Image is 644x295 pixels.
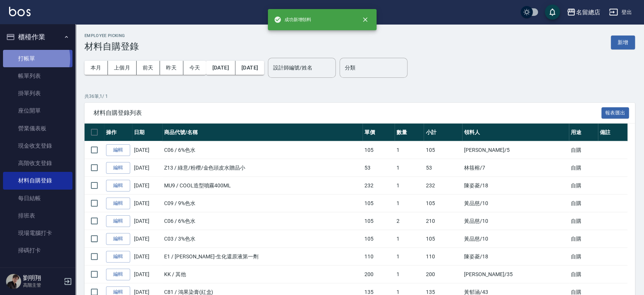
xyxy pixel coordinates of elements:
[395,124,424,141] th: 數量
[132,230,162,248] td: [DATE]
[569,141,598,159] td: 自購
[357,11,373,28] button: close
[395,141,424,159] td: 1
[462,177,569,195] td: 陳姿菱 /18
[162,141,363,159] td: C06 / 6%色水
[85,41,139,52] h3: 材料自購登錄
[569,230,598,248] td: 自購
[395,195,424,212] td: 1
[132,266,162,283] td: [DATE]
[106,251,130,263] a: 編輯
[363,195,395,212] td: 105
[363,212,395,230] td: 105
[424,266,462,283] td: 200
[106,215,130,227] a: 編輯
[132,124,162,141] th: 日期
[9,7,31,16] img: Logo
[132,177,162,195] td: [DATE]
[132,141,162,159] td: [DATE]
[569,266,598,283] td: 自購
[162,159,363,177] td: Z13 / 綠意/粉穳/金色頭皮水贈品小
[564,5,603,20] button: 名留總店
[132,212,162,230] td: [DATE]
[424,230,462,248] td: 105
[106,269,130,280] a: 編輯
[363,230,395,248] td: 105
[576,8,600,17] div: 名留總店
[6,274,21,289] img: Person
[162,124,363,141] th: 商品代號/名稱
[363,177,395,195] td: 232
[3,154,72,172] a: 高階收支登錄
[274,16,312,23] span: 成功新增領料
[569,248,598,266] td: 自購
[424,212,462,230] td: 210
[206,61,235,75] button: [DATE]
[363,266,395,283] td: 200
[3,263,72,282] button: 預約管理
[183,61,206,75] button: 今天
[395,159,424,177] td: 1
[611,39,635,46] a: 新增
[132,248,162,266] td: [DATE]
[462,159,569,177] td: 林筱榕 /7
[132,195,162,212] td: [DATE]
[363,124,395,141] th: 單價
[162,266,363,283] td: KK / 其他
[424,195,462,212] td: 105
[606,5,635,19] button: 登出
[395,248,424,266] td: 1
[569,159,598,177] td: 自購
[85,61,108,75] button: 本月
[106,198,130,209] a: 編輯
[611,36,635,49] button: 新增
[106,180,130,192] a: 編輯
[106,162,130,174] a: 編輯
[424,177,462,195] td: 232
[3,224,72,242] a: 現場電腦打卡
[162,195,363,212] td: C09 / 9%色水
[106,144,130,156] a: 編輯
[395,266,424,283] td: 1
[462,248,569,266] td: 陳姿菱 /18
[3,85,72,102] a: 掛單列表
[162,230,363,248] td: C03 / 3%色水
[3,120,72,137] a: 營業儀表板
[23,282,61,289] p: 高階主管
[569,177,598,195] td: 自購
[424,124,462,141] th: 小計
[363,141,395,159] td: 105
[363,159,395,177] td: 53
[598,124,627,141] th: 備註
[3,27,72,47] button: 櫃檯作業
[424,141,462,159] td: 105
[132,159,162,177] td: [DATE]
[424,248,462,266] td: 110
[395,177,424,195] td: 1
[162,177,363,195] td: MU9 / COOL造型噴霧400ML
[601,107,629,119] button: 報表匯出
[94,109,601,117] span: 材料自購登錄列表
[3,67,72,85] a: 帳單列表
[3,190,72,207] a: 每日結帳
[137,61,160,75] button: 前天
[162,248,363,266] td: E1 / [PERSON_NAME]-生化還原液第一劑
[160,61,183,75] button: 昨天
[462,124,569,141] th: 領料人
[162,212,363,230] td: C06 / 6%色水
[85,93,635,100] p: 共 36 筆, 1 / 1
[3,242,72,259] a: 掃碼打卡
[23,274,61,282] h5: 劉明翔
[545,5,560,20] button: save
[462,266,569,283] td: [PERSON_NAME] /35
[106,233,130,245] a: 編輯
[395,212,424,230] td: 2
[3,207,72,224] a: 排班表
[424,159,462,177] td: 53
[601,109,629,116] a: 報表匯出
[235,61,264,75] button: [DATE]
[108,61,137,75] button: 上個月
[104,124,132,141] th: 操作
[462,195,569,212] td: 黃品慈 /10
[462,230,569,248] td: 黃品慈 /10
